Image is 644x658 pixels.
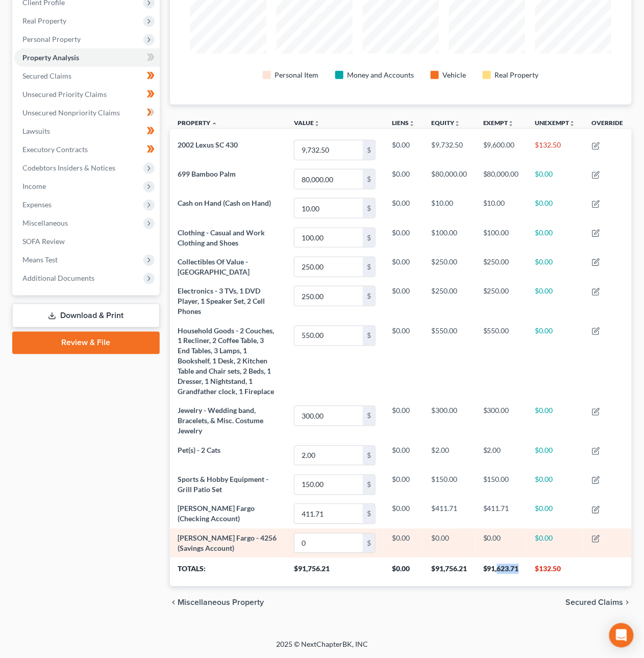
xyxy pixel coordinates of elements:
span: Additional Documents [22,274,94,282]
td: $10.00 [475,194,527,223]
td: $132.50 [527,135,584,164]
div: Open Intercom Messenger [609,623,634,648]
td: $0.00 [423,529,475,558]
td: $0.00 [384,194,423,223]
td: $411.71 [475,500,527,529]
a: Unsecured Priority Claims [14,85,160,104]
a: Download & Print [12,304,160,328]
span: Clothing - Casual and Work Clothing and Shoes [178,228,265,247]
span: Secured Claims [566,599,624,607]
td: $250.00 [423,282,475,321]
span: Unsecured Nonpriority Claims [22,108,120,117]
th: $0.00 [384,558,423,587]
i: unfold_more [569,120,576,127]
td: $2.00 [423,441,475,470]
span: Lawsuits [22,127,50,135]
td: $0.00 [527,441,584,470]
div: $ [363,446,375,466]
td: $0.00 [527,194,584,223]
td: $0.00 [475,529,527,558]
td: $550.00 [475,321,527,401]
span: Codebtors Insiders & Notices [22,163,115,172]
td: $0.00 [527,321,584,401]
td: $0.00 [527,500,584,529]
div: $ [363,406,375,426]
td: $0.00 [527,529,584,558]
div: $ [363,534,375,553]
td: $0.00 [527,282,584,321]
td: $250.00 [475,252,527,281]
div: $ [363,326,375,346]
th: Override [584,113,632,136]
input: 0.00 [294,504,363,524]
th: $91,756.21 [423,558,475,587]
td: $0.00 [384,529,423,558]
td: $10.00 [423,194,475,223]
input: 0.00 [294,140,363,160]
td: $300.00 [475,402,527,441]
span: Electronics - 3 TVs, 1 DVD Player, 1 Speaker Set, 2 Cell Phones [178,286,265,315]
div: Real Property [495,70,539,80]
button: chevron_left Miscellaneous Property [170,599,264,607]
td: $150.00 [475,470,527,499]
span: 699 Bamboo Palm [178,169,236,178]
td: $0.00 [384,500,423,529]
span: Miscellaneous Property [178,599,264,607]
i: unfold_more [454,120,460,127]
span: Income [22,182,46,190]
span: Jewelry - Wedding band, Bracelets, & Misc. Costume Jewelry [178,406,264,435]
td: $0.00 [527,165,584,194]
i: chevron_right [624,599,632,607]
td: $250.00 [475,282,527,321]
div: $ [363,228,375,248]
td: $0.00 [384,321,423,401]
td: $150.00 [423,470,475,499]
span: Personal Property [22,35,81,43]
div: $ [363,475,375,495]
td: $300.00 [423,402,475,441]
a: Lawsuits [14,122,160,140]
div: $ [363,257,375,277]
td: $0.00 [384,441,423,470]
input: 0.00 [294,228,363,248]
a: Unexemptunfold_more [535,119,576,127]
span: Pet(s) - 2 Cats [178,446,221,455]
span: Household Goods - 2 Couches, 1 Recliner, 2 Coffee Table, 3 End Tables, 3 Lamps, 1 Bookshelf, 1 De... [178,326,275,396]
a: Valueunfold_more [294,119,320,127]
span: Sports & Hobby Equipment - Grill Patio Set [178,475,269,494]
span: Unsecured Priority Claims [22,90,107,99]
span: [PERSON_NAME] Fargo (Checking Account) [178,504,255,523]
div: Personal Item [275,70,319,80]
div: Money and Accounts [348,70,414,80]
span: Collectibles Of Value - [GEOGRAPHIC_DATA] [178,257,250,276]
input: 0.00 [294,326,363,346]
a: Review & File [12,332,160,354]
i: unfold_more [409,120,415,127]
span: Miscellaneous [22,218,68,227]
td: $0.00 [384,135,423,164]
td: $0.00 [384,282,423,321]
button: Secured Claims chevron_right [566,599,632,607]
i: unfold_more [314,120,320,127]
div: 2025 © NextChapterBK, INC [31,640,613,658]
span: Means Test [22,255,58,264]
div: $ [363,169,375,189]
td: $9,732.50 [423,135,475,164]
input: 0.00 [294,446,363,466]
td: $0.00 [527,252,584,281]
span: Property Analysis [22,53,79,62]
td: $411.71 [423,500,475,529]
td: $0.00 [527,470,584,499]
i: unfold_more [508,120,514,127]
th: Totals: [170,558,286,587]
td: $100.00 [423,223,475,252]
a: Executory Contracts [14,140,160,159]
input: 0.00 [294,169,363,189]
a: SOFA Review [14,232,160,251]
td: $9,600.00 [475,135,527,164]
span: Cash on Hand (Cash on Hand) [178,199,271,207]
input: 0.00 [294,406,363,426]
th: $132.50 [527,558,584,587]
span: Expenses [22,200,52,209]
input: 0.00 [294,199,363,218]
